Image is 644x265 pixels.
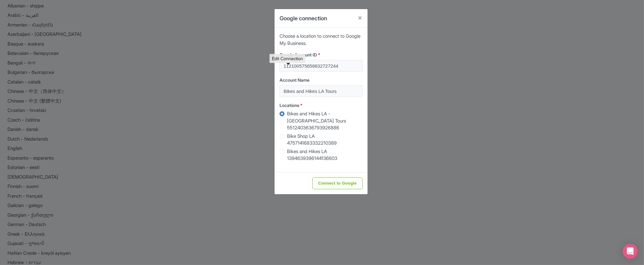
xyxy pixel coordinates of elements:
div: Edit Connection [270,54,305,63]
div: Open Intercom Messenger [623,244,638,259]
label: Bikes and Hikes LA 1394639396144136603 [287,148,363,162]
p: Choose a location to connect to Google My Business. [280,33,363,47]
span: Locations [280,103,299,108]
label: Bikes and Hikes LA - [GEOGRAPHIC_DATA] Tours 5512403636793926886 [287,110,363,132]
span: Account Name [280,77,310,83]
h4: Google connection [280,14,327,22]
button: Close [353,9,368,27]
label: Bike Shop LA 4757141683332210389 [287,133,363,147]
input: Connect to Google [312,177,363,189]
